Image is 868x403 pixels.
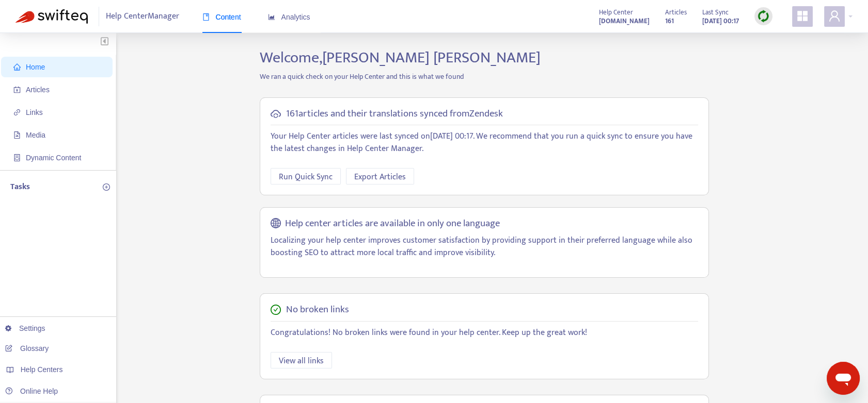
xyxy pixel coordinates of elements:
[346,168,414,184] button: Export Articles
[599,15,650,27] a: [DOMAIN_NAME]
[15,9,88,24] img: Swifteq
[271,218,281,230] span: global
[26,63,45,71] span: Home
[5,324,45,332] a: Settings
[10,181,30,193] p: Tasks
[271,327,698,339] p: Congratulations! No broken links were found in your help center. Keep up the great work!
[106,7,179,26] span: Help Center Manager
[796,10,809,22] span: appstore
[271,234,698,259] p: Localizing your help center improves customer satisfaction by providing support in their preferre...
[286,108,503,120] h5: 161 articles and their translations synced from Zendesk
[268,13,275,21] span: area-chart
[827,362,860,395] iframe: Button to launch messaging window
[13,154,21,161] span: container
[271,168,341,184] button: Run Quick Sync
[13,86,21,93] span: account-book
[252,71,717,82] p: We ran a quick check on your Help Center and this is what we found
[286,304,349,316] h5: No broken links
[279,355,324,367] span: View all links
[665,15,674,27] strong: 161
[26,108,43,116] span: Links
[13,109,21,116] span: link
[268,13,310,21] span: Analytics
[26,131,45,139] span: Media
[13,131,21,139] span: file-image
[354,171,406,183] span: Export Articles
[103,183,110,191] span: plus-circle
[5,344,49,352] a: Glossary
[271,130,698,155] p: Your Help Center articles were last synced on [DATE] 00:17 . We recommend that you run a quick sy...
[271,109,281,119] span: cloud-sync
[202,13,210,21] span: book
[26,86,50,94] span: Articles
[702,15,739,27] strong: [DATE] 00:17
[271,352,332,368] button: View all links
[828,10,841,22] span: user
[21,365,63,374] span: Help Centers
[13,63,21,71] span: home
[665,7,687,18] span: Articles
[599,7,633,18] span: Help Center
[26,154,81,162] span: Dynamic Content
[757,10,770,23] img: sync.dc5367851b00ba804db3.png
[5,387,58,395] a: Online Help
[285,218,500,230] h5: Help center articles are available in only one language
[271,305,281,315] span: check-circle
[202,13,241,21] span: Content
[279,171,333,183] span: Run Quick Sync
[260,45,541,71] span: Welcome, [PERSON_NAME] [PERSON_NAME]
[702,7,729,18] span: Last Sync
